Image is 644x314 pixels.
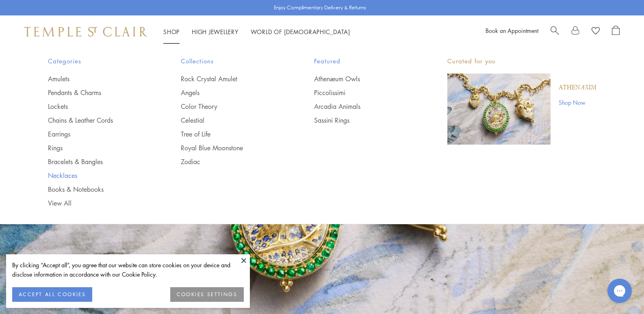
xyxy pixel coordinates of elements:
a: View Wishlist [592,26,600,38]
a: Earrings [48,130,149,139]
a: ShopShop [163,28,180,36]
button: COOKIES SETTINGS [170,287,244,302]
a: Lockets [48,102,149,111]
a: Chains & Leather Cords [48,116,149,125]
button: ACCEPT ALL COOKIES [12,287,92,302]
a: Necklaces [48,171,149,180]
img: Temple St. Clair [24,27,147,37]
a: Rock Crystal Amulet [181,74,282,83]
a: Royal Blue Moonstone [181,143,282,152]
a: Zodiac [181,157,282,166]
a: Open Shopping Bag [612,26,620,38]
a: Amulets [48,74,149,83]
span: Collections [181,56,282,66]
a: World of [DEMOGRAPHIC_DATA]World of [DEMOGRAPHIC_DATA] [251,28,350,36]
a: Piccolissimi [314,88,415,97]
a: Books & Notebooks [48,185,149,194]
a: Arcadia Animals [314,102,415,111]
a: View All [48,199,149,208]
a: Rings [48,143,149,152]
p: Curated for you [447,56,596,66]
a: Book an Appointment [486,26,538,35]
a: Athenæum [559,83,596,92]
a: High JewelleryHigh Jewellery [192,28,239,36]
a: Athenæum Owls [314,74,415,83]
span: Categories [48,56,149,66]
a: Sassini Rings [314,116,415,125]
a: Tree of Life [181,130,282,139]
a: Pendants & Charms [48,88,149,97]
div: By clicking “Accept all”, you agree that our website can store cookies on your device and disclos... [12,260,244,279]
a: Color Theory [181,102,282,111]
nav: Main navigation [163,27,350,37]
a: Shop Now [559,98,596,107]
span: Featured [314,56,415,66]
a: Celestial [181,116,282,125]
iframe: Gorgias live chat messenger [603,276,636,306]
a: Search [551,26,559,38]
p: Enjoy Complimentary Delivery & Returns [274,4,366,12]
a: Angels [181,88,282,97]
a: Bracelets & Bangles [48,157,149,166]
